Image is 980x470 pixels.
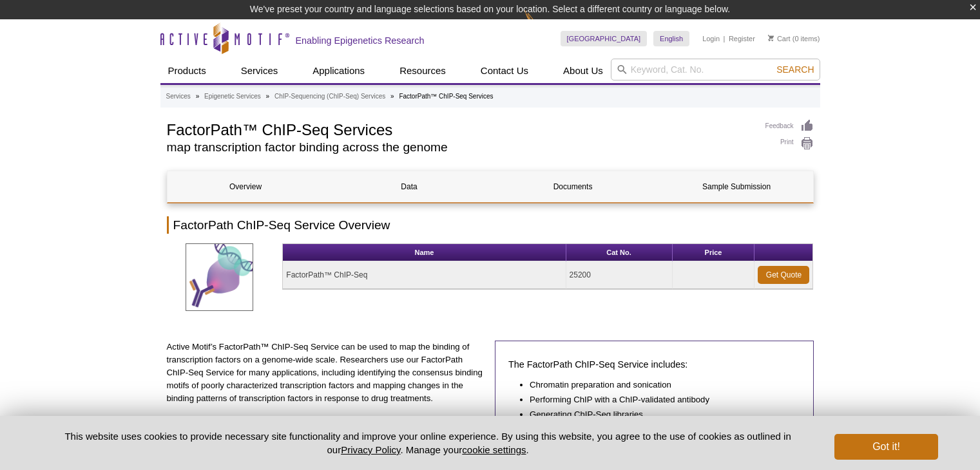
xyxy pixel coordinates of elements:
[561,31,648,46] a: [GEOGRAPHIC_DATA]
[266,93,270,100] li: »
[834,434,937,460] button: Got it!
[524,10,559,40] img: Change Here
[196,93,200,100] li: »
[555,59,611,83] a: About Us
[283,244,566,261] th: Name
[566,244,673,261] th: Cat No.
[167,119,753,138] h1: FactorPath™ ChIP-Seq Services
[167,341,486,405] p: Active Motif’s FactorPath™ ChIP-Seq Service can be used to map the binding of transcription facto...
[392,59,454,83] a: Resources
[758,266,809,284] a: Get Quote
[566,261,673,289] td: 25200
[495,171,651,202] a: Documents
[233,59,286,83] a: Services
[768,35,774,41] img: Your Cart
[653,31,689,46] a: English
[702,34,720,43] a: Login
[658,171,815,202] a: Sample Submission
[305,59,372,83] a: Applications
[166,91,191,102] a: Services
[773,64,818,75] button: Search
[768,34,791,43] a: Cart
[43,429,814,456] p: This website uses cookies to provide necessary site functionality and improve your online experie...
[462,444,526,455] button: cookie settings
[776,64,814,75] span: Search
[765,136,814,151] a: Print
[341,444,400,455] a: Privacy Policy
[390,93,394,100] li: »
[611,59,820,80] input: Keyword, Cat. No.
[473,59,536,83] a: Contact Us
[167,216,814,234] h2: FactorPath ChIP-Seq Service Overview
[160,59,214,83] a: Products
[186,243,253,311] img: Transcription Factors
[768,31,820,46] li: (0 items)
[296,35,425,46] h2: Enabling Epigenetics Research
[530,393,787,406] li: Performing ChIP with a ChIP-validated antibody
[724,31,725,46] li: |
[283,261,566,289] td: FactorPath™ ChIP-Seq
[530,408,787,421] li: Generating ChIP-Seq libraries
[673,244,755,261] th: Price
[765,119,814,133] a: Feedback
[729,34,755,43] a: Register
[331,171,488,202] a: Data
[167,142,753,153] h2: map transcription factor binding across the genome
[530,379,787,391] li: Chromatin preparation and sonication
[274,91,385,102] a: ChIP-Sequencing (ChIP-Seq) Services
[168,171,324,202] a: Overview
[204,91,261,102] a: Epigenetic Services
[508,357,800,372] h3: The FactorPath ChIP-Seq Service includes:
[399,93,493,100] li: FactorPath™ ChIP-Seq Services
